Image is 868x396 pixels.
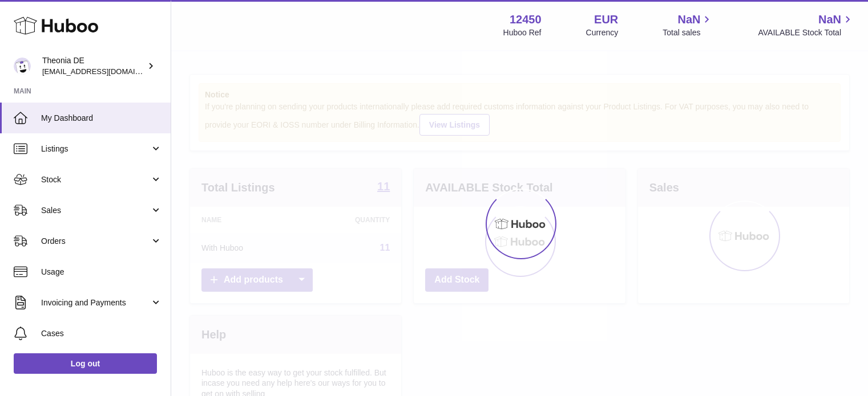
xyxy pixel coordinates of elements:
span: [EMAIL_ADDRESS][DOMAIN_NAME] [42,67,168,76]
span: Listings [41,144,150,154]
span: Sales [41,205,150,216]
div: Huboo Ref [503,27,542,38]
a: Log out [14,353,157,374]
span: NaN [818,12,841,27]
strong: 12450 [510,12,542,27]
span: Invoicing and Payments [41,297,150,308]
a: NaN Total sales [663,12,713,38]
img: info-de@theonia.com [14,58,31,75]
span: Total sales [663,27,713,38]
span: Cases [41,328,162,339]
div: Theonia DE [42,55,145,77]
div: Currency [586,27,619,38]
span: NaN [677,12,700,27]
strong: EUR [594,12,618,27]
span: AVAILABLE Stock Total [758,27,854,38]
a: NaN AVAILABLE Stock Total [758,12,854,38]
span: Stock [41,174,150,185]
span: Usage [41,267,162,277]
span: Orders [41,236,150,247]
span: My Dashboard [41,113,162,124]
